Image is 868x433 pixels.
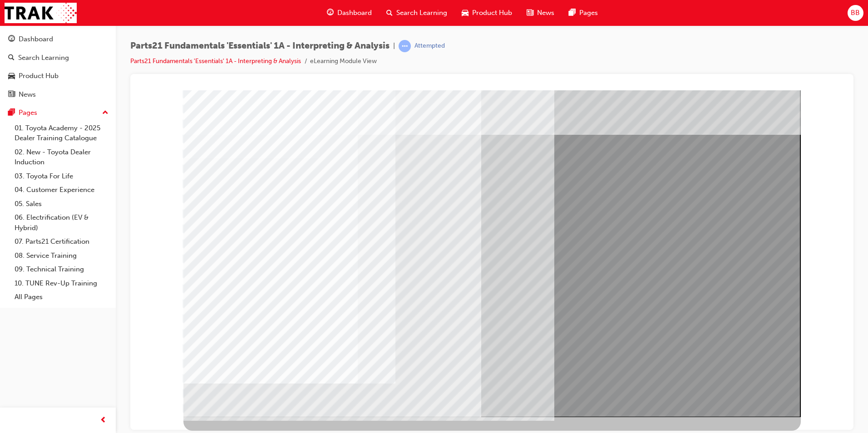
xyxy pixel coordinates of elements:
a: 04. Customer Experience [11,183,112,197]
a: guage-iconDashboard [320,4,379,22]
li: eLearning Module View [310,56,377,67]
a: Parts21 Fundamentals 'Essentials' 1A - Interpreting & Analysis [130,57,301,65]
a: News [4,86,112,103]
button: Pages [4,104,112,121]
a: All Pages [11,290,112,304]
a: pages-iconPages [562,4,605,22]
span: guage-icon [327,7,334,19]
span: News [537,8,554,18]
span: news-icon [8,91,15,99]
button: BB [848,5,863,21]
span: Search Learning [396,8,447,18]
a: Product Hub [4,68,112,84]
div: News [19,89,36,100]
div: Dashboard [19,34,53,44]
img: Trak [5,3,77,23]
button: DashboardSearch LearningProduct HubNews [4,29,112,104]
a: Search Learning [4,49,112,66]
span: Dashboard [337,8,372,18]
span: news-icon [527,7,533,19]
span: | [393,41,395,51]
a: 06. Electrification (EV & Hybrid) [11,211,112,235]
a: 08. Service Training [11,249,112,263]
div: Attempted [414,42,445,50]
div: Product Hub [19,71,59,81]
a: news-iconNews [519,4,562,22]
span: car-icon [462,7,469,19]
span: BB [851,8,860,18]
span: search-icon [8,54,15,62]
a: 10. TUNE Rev-Up Training [11,276,112,290]
a: 02. New - Toyota Dealer Induction [11,145,112,169]
span: guage-icon [8,35,15,44]
span: Parts21 Fundamentals 'Essentials' 1A - Interpreting & Analysis [130,41,390,51]
span: pages-icon [569,7,576,19]
a: 09. Technical Training [11,262,112,276]
span: Pages [579,8,598,18]
a: 03. Toyota For Life [11,169,112,183]
a: 01. Toyota Academy - 2025 Dealer Training Catalogue [11,121,112,145]
span: Product Hub [472,8,512,18]
span: up-icon [102,107,108,119]
div: Pages [19,108,37,118]
a: search-iconSearch Learning [379,4,454,22]
a: Dashboard [4,31,112,48]
a: 07. Parts21 Certification [11,235,112,249]
span: search-icon [386,7,393,19]
a: car-iconProduct Hub [454,4,519,22]
div: Search Learning [18,53,69,63]
span: learningRecordVerb_ATTEMPT-icon [399,40,411,52]
span: prev-icon [100,415,107,426]
span: pages-icon [8,109,15,117]
span: car-icon [8,72,15,80]
a: 05. Sales [11,197,112,211]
